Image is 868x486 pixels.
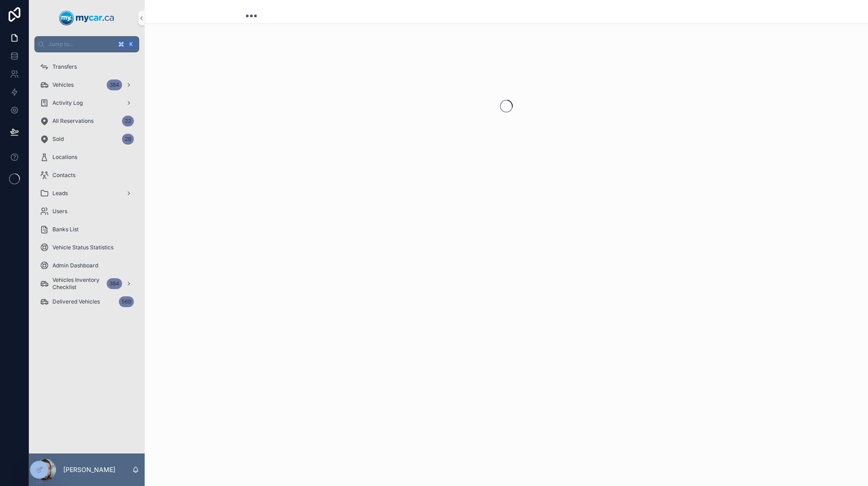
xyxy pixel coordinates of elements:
button: Jump to...K [34,36,139,52]
div: 22 [122,116,134,126]
a: Banks List [34,221,139,238]
a: Users [34,203,139,220]
span: Vehicles Inventory Checklist [52,276,103,291]
span: Activity Log [52,99,83,107]
span: K [127,41,135,48]
a: Admin Dashboard [34,257,139,274]
span: Admin Dashboard [52,262,98,269]
a: Leads [34,185,139,201]
img: App logo [59,11,114,25]
span: Vehicle Status Statistics [52,244,113,251]
div: scrollable content [29,52,145,322]
div: 384 [107,79,122,90]
div: 384 [107,278,122,289]
a: Locations [34,149,139,165]
span: Contacts [52,172,75,179]
a: Vehicles Inventory Checklist384 [34,276,139,292]
a: Activity Log [34,95,139,111]
span: Jump to... [48,41,113,48]
div: 28 [122,134,134,145]
span: Banks List [52,226,79,233]
span: All Reservations [52,117,94,125]
span: Locations [52,154,77,161]
a: Vehicles384 [34,77,139,93]
a: Contacts [34,167,139,183]
a: Vehicle Status Statistics [34,239,139,256]
div: 569 [119,296,134,307]
a: All Reservations22 [34,113,139,129]
a: Transfers [34,59,139,75]
a: Sold28 [34,131,139,147]
p: [PERSON_NAME] [63,465,115,474]
span: Leads [52,190,68,197]
span: Transfers [52,63,77,70]
span: Users [52,208,67,215]
a: Delivered Vehicles569 [34,294,139,310]
span: Vehicles [52,81,74,89]
span: Sold [52,136,64,143]
span: Delivered Vehicles [52,298,100,305]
